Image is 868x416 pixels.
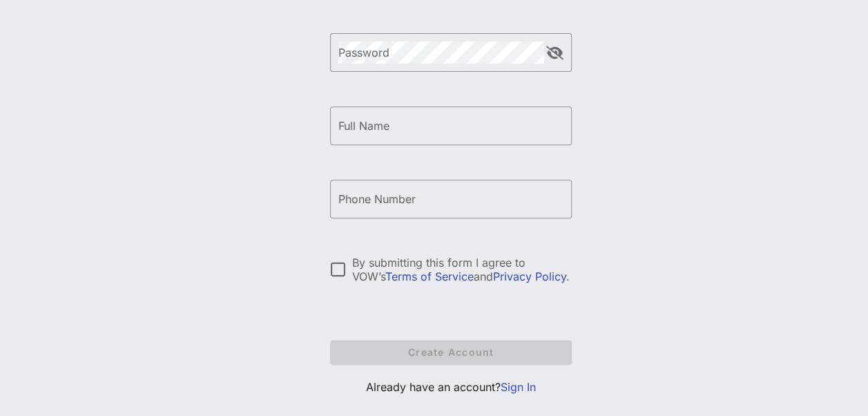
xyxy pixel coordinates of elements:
a: Sign In [501,380,536,394]
div: By submitting this form I agree to VOW’s and . [352,256,572,283]
a: Terms of Service [385,270,474,283]
p: Already have an account? [330,379,572,395]
a: Privacy Policy [493,270,566,283]
button: append icon [546,46,563,60]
